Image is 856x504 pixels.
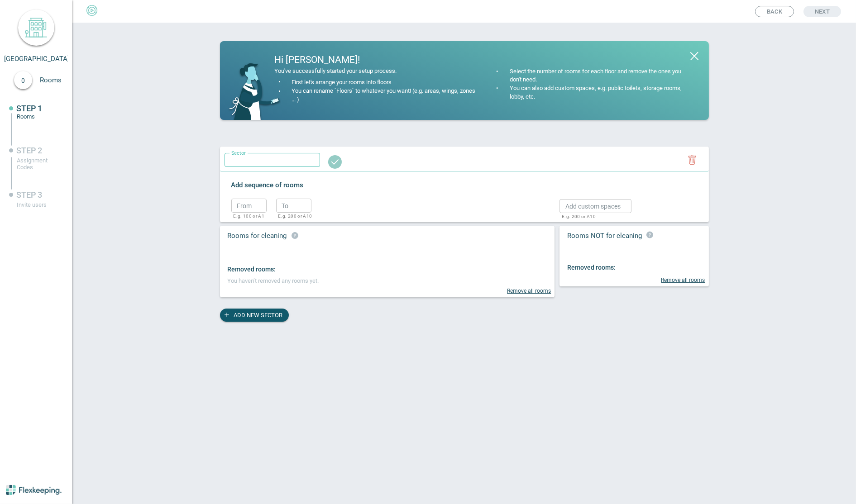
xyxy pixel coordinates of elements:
button: ADD NEW SECTOR [220,309,289,322]
div: You can rename `Floors` to whatever you want! (e.g. areas, wings, zones ... ) [290,87,477,104]
div: You can also add custom spaces, e.g. public toilets, storage rooms, lobby, etc. [508,84,693,101]
div: 0 [14,71,32,89]
span: STEP 3 [17,190,43,200]
div: Select the number of rooms for each floor and remove the ones you don't need. [508,67,693,85]
div: Removed rooms: [228,265,555,274]
button: Back [755,6,794,17]
div: Invite users [17,201,58,208]
span: ADD NEW SECTOR [234,309,283,322]
label: Add sequence of rooms [231,181,542,190]
div: Remove all rooms [228,288,555,294]
div: Remove all rooms [567,277,709,283]
span: [GEOGRAPHIC_DATA] [5,55,70,63]
span: STEP 1 [17,104,43,113]
div: Removed rooms: [567,263,709,272]
span: You haven’t removed any rooms yet. [228,277,319,284]
p: E.g. 100 or A1 [234,214,260,219]
p: E.g. 200 or A10 [278,214,305,219]
span: Rooms [40,76,72,84]
div: You've successfully started your setup process. [275,67,477,76]
span: Rooms for cleaning [228,232,299,240]
div: Rooms [17,113,58,120]
span: Back [767,6,782,17]
span: Rooms NOT for cleaning [567,232,642,240]
div: Hi [PERSON_NAME]! [275,55,477,65]
div: First let's arrange your rooms into floors [290,78,392,87]
span: STEP 2 [17,146,43,155]
p: E.g. 200 or A10 [562,214,625,219]
div: Assignment Codes [17,157,58,171]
